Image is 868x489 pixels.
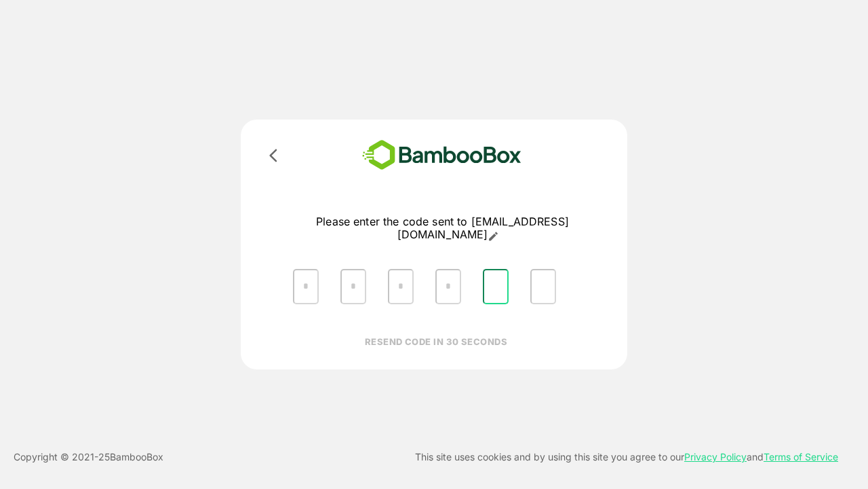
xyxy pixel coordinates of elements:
p: This site uses cookies and by using this site you agree to our and [415,449,838,465]
input: Please enter OTP character 1 [293,269,319,304]
input: Please enter OTP character 6 [530,269,556,304]
input: Please enter OTP character 5 [483,269,509,304]
img: bamboobox [342,136,541,175]
p: Copyright © 2021- 25 BambooBox [14,449,163,465]
input: Please enter OTP character 2 [340,269,366,304]
input: Please enter OTP character 3 [388,269,414,304]
a: Terms of Service [764,451,838,463]
p: Please enter the code sent to [EMAIL_ADDRESS][DOMAIN_NAME] [282,215,603,242]
input: Please enter OTP character 4 [435,269,461,304]
a: Privacy Policy [684,451,747,463]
